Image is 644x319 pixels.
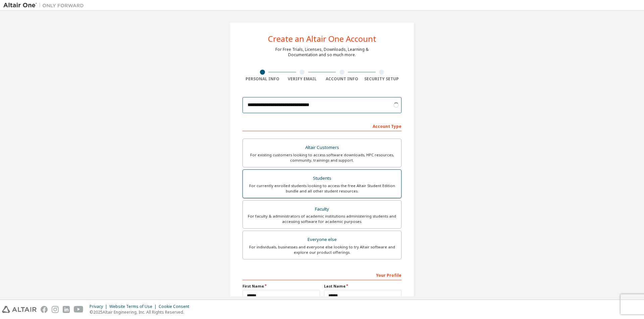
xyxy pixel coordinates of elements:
div: Website Terms of Use [109,304,159,309]
div: Verify Email [282,76,322,82]
div: For faculty & administrators of academic institutions administering students and accessing softwa... [247,214,397,224]
label: Last Name [324,284,401,289]
div: For existing customers looking to access software downloads, HPC resources, community, trainings ... [247,152,397,163]
p: © 2025 Altair Engineering, Inc. All Rights Reserved. [90,309,193,315]
div: Students [247,174,397,183]
div: Account Type [243,121,401,131]
div: Faculty [247,205,397,214]
div: Privacy [90,304,109,309]
img: altair_logo.svg [2,306,37,313]
img: Altair One [3,2,87,9]
div: For Free Trials, Licenses, Downloads, Learning & Documentation and so much more. [275,47,369,58]
img: instagram.svg [52,306,59,313]
img: facebook.svg [41,306,48,313]
img: linkedin.svg [63,306,70,313]
div: Altair Customers [247,143,397,152]
div: For currently enrolled students looking to access the free Altair Student Edition bundle and all ... [247,183,397,194]
div: Account Info [322,76,362,82]
div: Your Profile [243,269,401,280]
div: Create an Altair One Account [268,35,376,43]
label: First Name [243,284,320,289]
div: Everyone else [247,235,397,244]
div: For individuals, businesses and everyone else looking to try Altair software and explore our prod... [247,244,397,255]
div: Cookie Consent [159,304,193,309]
div: Personal Info [243,76,282,82]
div: Security Setup [362,76,402,82]
img: youtube.svg [74,306,84,313]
